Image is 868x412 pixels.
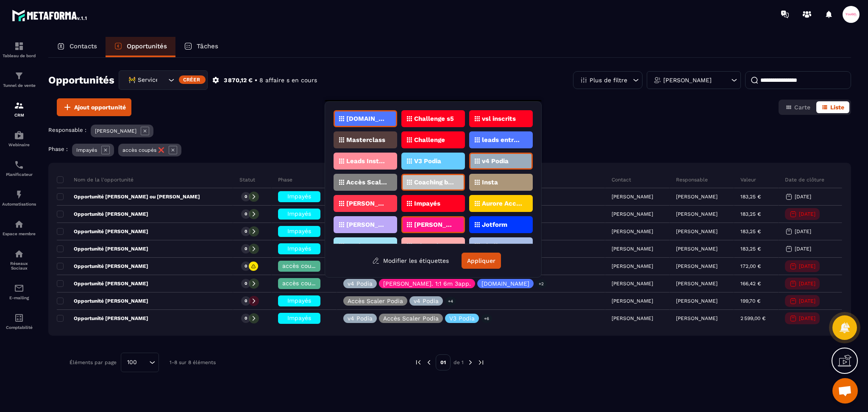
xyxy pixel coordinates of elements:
[740,281,761,287] p: 166,42 €
[126,75,158,85] span: 🚧 Service Client
[158,75,166,85] input: Search for option
[740,246,761,252] p: 183,25 €
[795,246,811,252] p: [DATE]
[795,228,811,234] p: [DATE]
[740,211,761,217] p: 183,25 €
[70,359,117,365] p: Éléments par page
[2,295,36,300] p: E-mailing
[436,354,451,370] p: 01
[287,297,311,304] span: Impayés
[346,137,385,143] p: Masterclass
[2,306,36,336] a: accountantaccountantComptabilité
[127,42,167,50] p: Opportunités
[481,314,492,323] p: +6
[740,263,761,269] p: 172,00 €
[453,359,464,366] p: de 1
[14,283,24,293] img: email
[2,172,36,177] p: Planificateur
[676,298,718,304] p: [PERSON_NAME]
[2,325,36,330] p: Comptabilité
[2,142,36,147] p: Webinaire
[462,253,501,269] button: Appliquer
[467,359,474,366] img: next
[348,281,373,287] p: v4 Podia
[414,243,451,249] p: Décrochage
[14,160,24,170] img: scheduler
[482,116,516,122] p: vsl inscrits
[482,158,509,164] p: v4 Podia
[245,194,247,200] p: 0
[95,128,136,134] p: [PERSON_NAME]
[14,249,24,259] img: social-network
[481,281,529,287] p: [DOMAIN_NAME]
[740,298,760,304] p: 199,70 €
[346,179,387,185] p: Accès Scaler Podia
[14,100,24,111] img: formation
[70,42,97,50] p: Contacts
[259,76,317,84] p: 8 affaire s en cours
[48,37,106,57] a: Contacts
[366,253,455,268] button: Modifier les étiquettes
[536,279,547,288] p: +2
[346,116,387,122] p: [DOMAIN_NAME]
[2,231,36,236] p: Espace membre
[445,297,456,306] p: +4
[676,281,718,287] p: [PERSON_NAME]
[482,137,523,143] p: leads entrants vsl
[175,37,227,57] a: Tâches
[2,124,36,153] a: automationsautomationsWebinaire
[245,263,247,269] p: 0
[795,194,811,200] p: [DATE]
[197,42,218,50] p: Tâches
[12,8,88,23] img: logo
[179,75,206,84] div: Créer
[245,246,247,252] p: 0
[282,262,331,269] span: accès coupés ❌
[2,113,36,117] p: CRM
[48,72,114,89] h2: Opportunités
[74,103,126,111] span: Ajout opportunité
[482,243,523,249] p: Challenge S6
[2,153,36,183] a: schedulerschedulerPlanificateur
[2,35,36,64] a: formationformationTableau de bord
[170,359,216,365] p: 1-8 sur 8 éléments
[612,176,631,183] p: Contact
[799,211,815,217] p: [DATE]
[740,228,761,234] p: 183,25 €
[2,53,36,58] p: Tableau de bord
[663,77,712,83] p: [PERSON_NAME]
[449,315,475,321] p: V3 Podia
[832,378,858,404] a: Ouvrir le chat
[2,83,36,88] p: Tunnel de vente
[140,358,147,367] input: Search for option
[2,183,36,213] a: automationsautomationsAutomatisations
[287,193,311,200] span: Impayés
[794,104,810,111] span: Carte
[676,246,718,252] p: [PERSON_NAME]
[740,176,756,183] p: Valeur
[348,298,403,304] p: Accès Scaler Podia
[740,315,765,321] p: 2 599,00 €
[830,104,844,111] span: Liste
[414,222,455,228] p: [PERSON_NAME]. 1:1 6m 3app.
[245,228,247,234] p: 0
[676,263,718,269] p: [PERSON_NAME]
[278,176,292,183] p: Phase
[590,77,627,83] p: Plus de filtre
[287,210,311,217] span: Impayés
[57,263,148,270] p: Opportunité [PERSON_NAME]
[57,298,148,304] p: Opportunité [PERSON_NAME]
[245,315,247,321] p: 0
[14,71,24,81] img: formation
[676,228,718,234] p: [PERSON_NAME]
[239,176,255,183] p: Statut
[122,147,164,153] p: accès coupés ❌
[414,298,439,304] p: v4 Podia
[676,315,718,321] p: [PERSON_NAME]
[245,281,247,287] p: 0
[14,41,24,51] img: formation
[14,313,24,323] img: accountant
[482,200,523,206] p: Aurore Acc. 1:1 6m 3app.
[287,315,311,321] span: Impayés
[287,228,311,234] span: Impayés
